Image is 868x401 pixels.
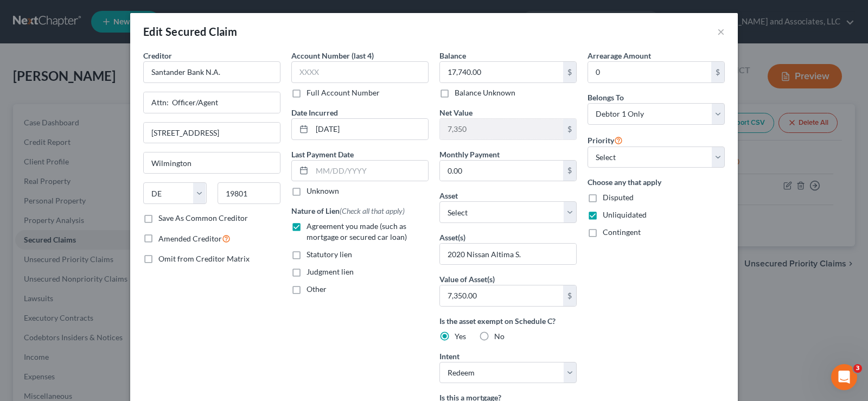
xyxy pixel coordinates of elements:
span: Agreement you made (such as mortgage or secured car loan) [307,221,407,241]
div: $ [563,161,576,181]
input: Enter address... [144,92,280,113]
label: Nature of Lien [291,205,405,217]
label: Intent [439,351,459,362]
label: Balance [439,50,466,61]
label: Priority [588,133,623,147]
span: (Check all that apply) [340,206,405,215]
label: Date Incurred [291,107,338,118]
div: $ [563,62,576,82]
span: Unliquidated [603,210,647,219]
div: $ [563,119,576,139]
label: Is the asset exempt on Schedule C? [439,315,577,327]
span: Asset [439,191,458,200]
input: 0.00 [588,62,711,82]
label: Value of Asset(s) [439,273,495,285]
span: Yes [455,332,466,341]
label: Unknown [307,186,339,196]
label: Net Value [439,107,473,118]
input: Specify... [440,244,576,264]
label: Monthly Payment [439,149,500,160]
input: 0.00 [440,119,563,139]
input: 0.00 [440,285,563,306]
input: Apt, Suite, etc... [144,123,280,143]
button: × [717,25,725,38]
label: Balance Unknown [455,87,515,98]
iframe: Intercom live chat [831,364,857,390]
input: XXXX [291,61,429,83]
div: Edit Secured Claim [143,24,237,39]
label: Save As Common Creditor [158,213,248,224]
span: Other [307,284,327,294]
span: Amended Creditor [158,234,222,243]
div: $ [563,285,576,306]
label: Account Number (last 4) [291,50,374,61]
input: 0.00 [440,62,563,82]
div: $ [711,62,724,82]
span: No [494,332,505,341]
input: Enter city... [144,152,280,173]
input: MM/DD/YYYY [312,161,428,181]
label: Full Account Number [307,87,380,98]
input: MM/DD/YYYY [312,119,428,139]
span: Omit from Creditor Matrix [158,254,250,263]
span: Judgment lien [307,267,354,276]
span: Belongs To [588,93,624,102]
span: Statutory lien [307,250,352,259]
span: Disputed [603,193,634,202]
span: Contingent [603,227,641,237]
input: Search creditor by name... [143,61,280,83]
input: Enter zip... [218,182,281,204]
input: 0.00 [440,161,563,181]
label: Asset(s) [439,232,465,243]
label: Arrearage Amount [588,50,651,61]
span: Creditor [143,51,172,60]
span: 3 [853,364,862,373]
label: Last Payment Date [291,149,354,160]
label: Choose any that apply [588,176,725,188]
